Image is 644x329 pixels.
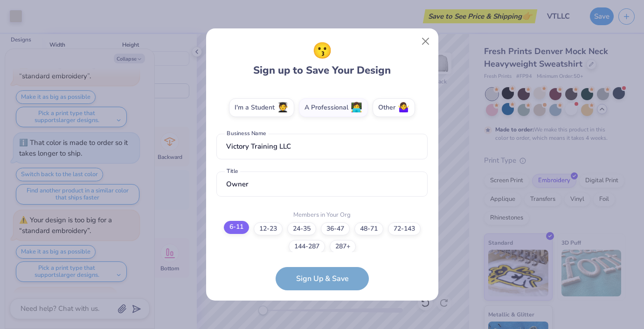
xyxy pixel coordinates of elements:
[373,98,415,117] label: Other
[416,33,434,50] button: Close
[229,98,294,117] label: I'm a Student
[354,222,383,235] label: 48-71
[289,240,325,253] label: 144-287
[287,222,316,235] label: 24-35
[277,103,289,113] span: 🧑‍🎓
[253,39,391,78] div: Sign up to Save Your Design
[299,98,368,117] label: A Professional
[330,240,356,253] label: 287+
[293,211,351,220] label: Members in Your Org
[224,221,249,234] label: 6-11
[312,39,332,63] span: 😗
[388,222,421,235] label: 72-143
[321,222,350,235] label: 36-47
[254,222,283,235] label: 12-23
[398,103,409,113] span: 🤷‍♀️
[351,103,362,113] span: 👩‍💻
